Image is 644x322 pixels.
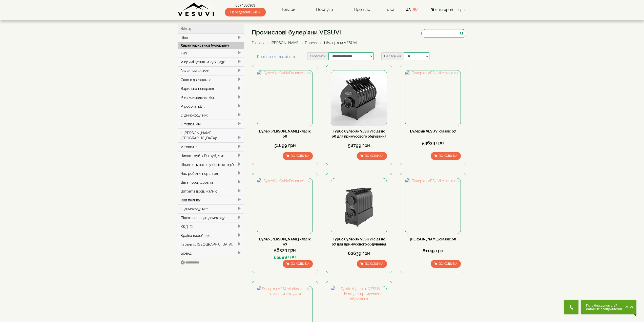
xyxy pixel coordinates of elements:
div: V топки, л: [178,142,244,151]
div: Час роботи, порц. год: [178,169,244,178]
div: Тип: [178,49,244,58]
span: Передзвоніть мені [225,8,266,16]
div: Число труб x D труб, мм: [178,151,244,160]
div: Швидкість нагріву повітря, м3/хв: [178,160,244,169]
div: Вид палива: [178,196,244,204]
a: Булер'[PERSON_NAME] класік 07 [259,237,311,246]
span: До кошика [290,154,309,158]
a: Про нас [349,4,375,15]
div: Підключення до димоходу: [178,213,244,222]
div: 61149 грн [405,248,461,254]
a: Булер'ян VESUVI classic 07 [410,129,456,133]
span: Потрібна допомога? [586,304,623,307]
div: 55599 грн [257,253,313,260]
div: V приміщення, м.куб. (м3): [178,58,244,66]
button: Chat button [581,300,636,314]
a: [PERSON_NAME] classic 08 [410,237,456,241]
img: Завод VESUVI [178,3,215,16]
div: L [PERSON_NAME], [GEOGRAPHIC_DATA]: [178,128,244,142]
a: Блог [385,7,395,12]
div: D димоходу, мм: [178,111,244,120]
button: До кошика [283,260,313,268]
h1: Промислові булер'яни VESUVI [252,29,361,36]
div: 53639 грн [405,140,461,146]
span: До кошика [439,154,457,158]
div: Скло в дверцятах: [178,75,244,84]
div: 62639 грн [331,250,387,257]
a: Послуги [311,4,338,15]
a: Турбо булер'ян VESUVI classic 06 для примусового обдування [332,129,386,138]
img: Булер'ян VESUVI classic 07 [405,70,461,126]
a: [PERSON_NAME] [271,41,300,45]
div: Варильна поверхня: [178,84,244,93]
div: Характеристики булерьяну [178,42,244,49]
a: Булер'[PERSON_NAME] класік 06 [259,129,311,138]
a: 0674586963 [225,3,266,8]
span: До кошика [290,262,309,266]
div: 58799 грн [331,142,387,149]
span: До кошика [439,262,457,266]
a: RU [413,8,418,12]
a: Порівняння товарів (0) [252,52,300,61]
div: Ціна [178,34,244,42]
div: Вага порції дров, кг: [178,178,244,187]
button: До кошика [357,260,387,268]
button: До кошика [283,152,313,160]
label: На сторінці: [381,52,404,60]
li: Промислові булер'яни VESUVI [301,40,357,45]
span: До кошика [365,262,383,266]
div: H димоходу, м**: [178,204,244,213]
label: Сортувати: [307,52,328,60]
div: D топки, мм: [178,120,244,128]
img: Турбо булер'ян VESUVI classic 06 для примусового обдування [331,70,386,126]
div: P робоча, кВт: [178,102,244,111]
div: Фільтр [178,24,244,34]
img: Турбо булер'ян VESUVI classic 07 для примусового обдування [331,178,386,234]
img: Булер'ян CANADA класік 06 [257,70,313,126]
div: Захисний кожух: [178,66,244,75]
button: 0 товар(ів) - 0грн [429,7,466,12]
a: UA [406,8,411,12]
button: Get Call button [564,300,578,314]
div: Бренд: [178,249,244,258]
img: Булер'ян CANADA класік 07 [257,178,313,234]
div: 51699 грн [257,142,313,149]
button: До кошика [431,260,461,268]
span: Залиште повідомлення [586,307,623,311]
img: Булер'ян VESUVI classic 08 [405,178,461,234]
div: Витрати дров, м3/міс*: [178,187,244,196]
a: Головна [252,41,265,45]
div: ККД, %: [178,222,244,231]
a: Товари [276,4,301,15]
div: Країна виробник: [178,231,244,240]
button: До кошика [357,152,387,160]
button: До кошика [431,152,461,160]
span: До кошика [365,154,383,158]
span: 0 товар(ів) - 0грн [435,8,465,12]
div: 58379 грн [257,247,313,253]
a: Турбо булер'ян VESUVI classic 07 для примусового обдування [332,237,386,246]
div: Гарантія, [GEOGRAPHIC_DATA]: [178,240,244,249]
div: P максимальна, кВт: [178,93,244,102]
